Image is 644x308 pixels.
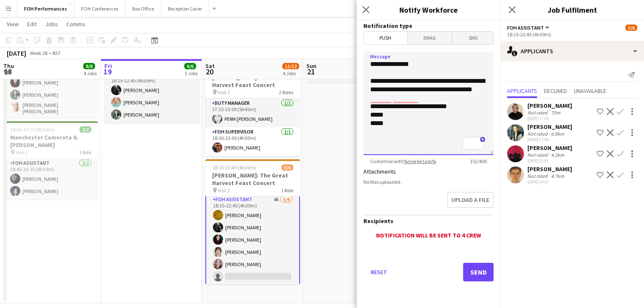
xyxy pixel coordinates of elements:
div: [PERSON_NAME] [527,165,572,173]
span: 18:45-23:15 (4h30m) [10,126,54,133]
div: 75m [549,109,562,116]
span: FOH Assistant [507,25,544,31]
div: 18:15-22:45 (4h30m) [507,31,637,38]
span: 2/2 [79,126,91,133]
span: 152 / 400 [463,158,494,164]
a: Edit [24,19,40,30]
span: 18:15-22:45 (4h30m) [212,164,256,171]
h3: Job Fulfilment [500,4,644,15]
span: Hall 1 [16,149,28,155]
span: View [7,20,19,28]
div: [PERSON_NAME] [527,144,572,152]
span: 20 [204,67,215,76]
app-card-role: FOH Assistant3/318:15-22:45 (4h30m)[PERSON_NAME][PERSON_NAME][PERSON_NAME] [104,70,199,123]
a: %merge tags% [404,158,436,164]
span: Comms [66,20,85,28]
app-card-role: FOH Assistant3/318:45-23:15 (4h30m)[PERSON_NAME][PERSON_NAME][PERSON_NAME] [PERSON_NAME] [3,62,98,118]
div: 4.7km [549,173,566,179]
a: Comms [63,19,89,30]
span: Hall 1 [218,89,230,95]
app-job-card: 17:15-23:00 (5h45m)2/2[PERSON_NAME]: The Great Harvest Feast Concert Hall 12 RolesDuty Manager1/1... [205,61,300,156]
button: FOH Conferences [74,0,126,17]
app-job-card: 18:45-23:15 (4h30m)2/2Manchester Camerata & [PERSON_NAME] Hall 11 RoleFOH Assistant2/218:45-23:15... [3,121,98,199]
h3: Notification type [363,22,494,30]
span: 6/6 [184,63,196,69]
div: 4 Jobs [283,70,299,76]
div: Not rated [527,173,549,179]
button: FOH Assistant [507,25,551,31]
button: Reception Cover [161,0,209,17]
button: FOH Performances [17,0,74,17]
div: [DATE] 17:55 [527,137,572,142]
span: Fri [104,62,112,70]
span: 2 Roles [279,89,293,95]
span: Thu [3,62,14,70]
app-card-role: FOH Assistant2/218:45-23:15 (4h30m)[PERSON_NAME][PERSON_NAME] [3,158,98,199]
span: Unavailable [574,88,606,94]
span: 5/6 [281,164,293,171]
span: SMS [453,32,493,44]
span: 1 Role [281,187,293,194]
span: Week 38 [28,50,49,56]
button: Box Office [126,0,161,17]
div: 3 Jobs [185,70,198,76]
app-job-card: 18:15-22:45 (4h30m)5/6[PERSON_NAME]: The Great Harvest Feast Concert Hall 11 RoleFOH Assistant4A5... [205,159,300,284]
div: 4 Jobs [84,70,97,76]
div: 4.3km [549,152,566,158]
div: [PERSON_NAME] [527,102,572,109]
div: [PERSON_NAME] [527,123,572,131]
span: 18 [2,67,14,76]
div: Not rated [527,109,549,116]
span: Applicants [507,88,537,94]
textarea: To enrich screen reader interactions, please activate Accessibility in Grammarly extension settings [363,52,494,155]
div: [DATE] [7,49,26,57]
div: Not rated [527,131,549,137]
span: Push [364,32,407,44]
span: Sun [306,62,317,70]
span: Edit [27,20,37,28]
span: 8/8 [83,63,95,69]
button: Reset [363,263,394,281]
div: BST [52,50,61,56]
div: [DATE] 03:04 [527,158,572,164]
div: [DATE] 14:37 [527,179,572,185]
span: 19 [103,67,112,76]
app-card-role: Duty Manager1/117:15-23:00 (5h45m)PERM [PERSON_NAME] [205,98,300,127]
h3: Notify Workforce [357,4,500,15]
div: [DATE] 17:25 [527,116,572,121]
a: Jobs [42,19,61,30]
span: Email [408,32,453,44]
span: 1 Role [79,149,91,155]
app-card-role: FOH Assistant4A5/618:15-22:45 (4h30m)[PERSON_NAME][PERSON_NAME][PERSON_NAME][PERSON_NAME][PERSON_... [205,194,300,286]
h3: Recipients [363,217,494,225]
button: Upload a file [447,192,494,208]
div: 6.9km [549,131,566,137]
div: Applicants [500,41,644,61]
span: Jobs [45,20,58,28]
span: 21 [305,67,317,76]
h3: [PERSON_NAME]: The Great Harvest Feast Concert [205,74,300,89]
span: Sat [205,62,215,70]
button: Send [463,263,494,281]
span: 5/6 [625,25,637,31]
div: Notification will be sent to 4 crew [363,232,494,239]
label: Attachments [363,168,396,175]
h3: Manchester Camerata & [PERSON_NAME] [3,134,98,149]
span: Customise with [363,158,443,164]
h3: [PERSON_NAME]: The Great Harvest Feast Concert [205,172,300,187]
div: Not rated [527,152,549,158]
span: Declined [544,88,567,94]
a: View [3,19,22,30]
span: Hall 1 [218,187,230,194]
app-card-role: FOH Supervisor1/118:30-23:00 (4h30m)[PERSON_NAME] [205,127,300,156]
div: No files uploaded. [363,179,494,185]
span: 11/12 [282,63,299,69]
